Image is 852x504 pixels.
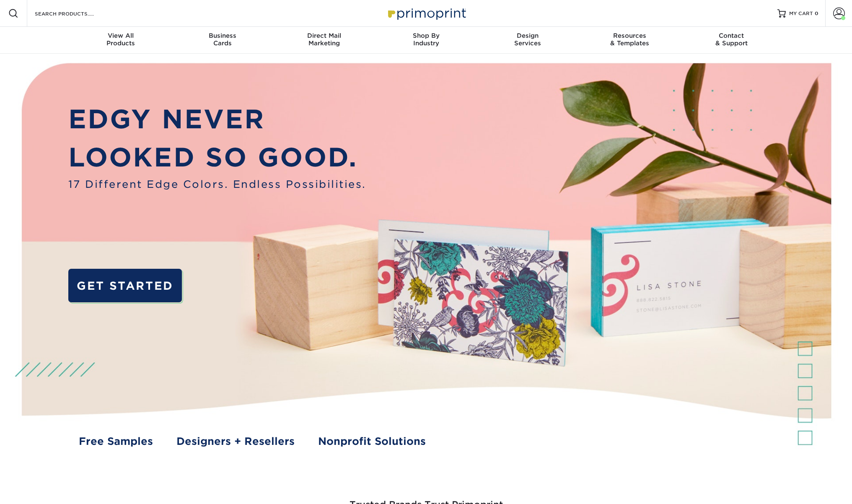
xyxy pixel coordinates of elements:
[68,100,366,138] p: EDGY NEVER
[681,32,782,47] div: & Support
[579,27,681,54] a: Resources& Templates
[375,27,477,54] a: Shop ByIndustry
[477,32,579,39] span: Design
[579,32,681,47] div: & Templates
[171,27,273,54] a: BusinessCards
[70,32,172,47] div: Products
[477,32,579,47] div: Services
[79,434,153,449] a: Free Samples
[70,27,172,54] a: View AllProducts
[171,32,273,47] div: Cards
[681,32,782,39] span: Contact
[579,32,681,39] span: Resources
[273,32,375,39] span: Direct Mail
[68,177,366,192] span: 17 Different Edge Colors. Endless Possibilities.
[815,10,818,16] span: 0
[68,269,182,302] a: GET STARTED
[68,138,366,177] p: LOOKED SO GOOD.
[273,32,375,47] div: Marketing
[171,32,273,39] span: Business
[70,32,172,39] span: View All
[34,8,116,18] input: SEARCH PRODUCTS.....
[273,27,375,54] a: Direct MailMarketing
[375,32,477,39] span: Shop By
[477,27,579,54] a: DesignServices
[681,27,782,54] a: Contact& Support
[384,4,468,22] img: Primoprint
[789,10,813,17] span: MY CART
[176,434,295,449] a: Designers + Resellers
[375,32,477,47] div: Industry
[318,434,426,449] a: Nonprofit Solutions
